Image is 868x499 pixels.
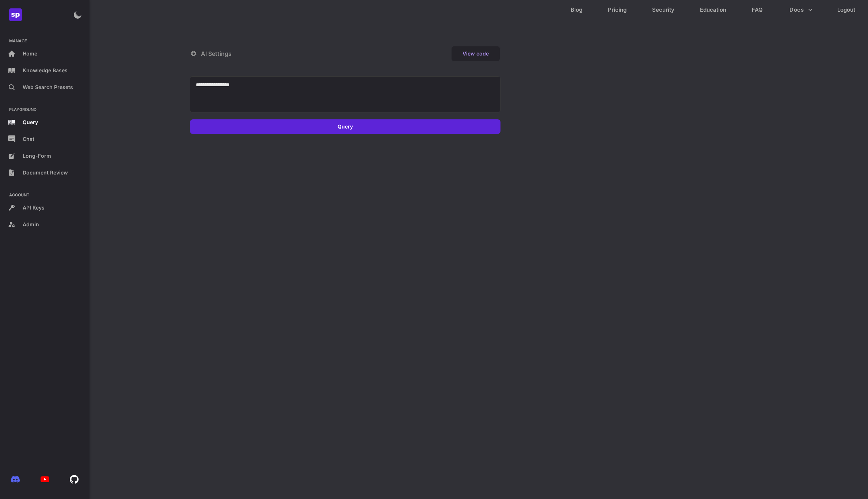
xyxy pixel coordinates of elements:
[460,50,491,57] button: View code
[4,38,86,43] p: MANAGE
[11,476,20,483] img: bnu8aOQAAAABJRU5ErkJggg==
[23,221,39,227] p: Admin
[23,50,37,57] p: Home
[4,192,86,197] p: ACCOUNT
[23,136,34,142] p: Chat
[335,123,355,130] button: Query
[652,6,674,17] p: Security
[41,476,49,483] img: N39bNTixw8P4fi+M93mRMZHgAAAAASUVORK5CYII=
[837,6,855,17] p: Logout
[23,153,51,159] span: Long-Form
[23,67,68,73] p: Knowledge Bases
[23,119,38,125] p: Query
[4,107,86,112] p: PLAYGROUND
[700,6,726,17] p: Education
[23,84,73,90] p: Web Search Presets
[201,50,232,57] p: AI Settings
[70,475,79,484] img: 6MBzwQAAAABJRU5ErkJggg==
[571,6,582,17] p: Blog
[23,204,45,211] p: API Keys
[23,169,68,176] span: Document Review
[752,6,763,17] p: FAQ
[608,6,627,17] p: Pricing
[9,8,22,21] img: z8lAhOqrsAAAAASUVORK5CYII=
[787,3,815,17] button: more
